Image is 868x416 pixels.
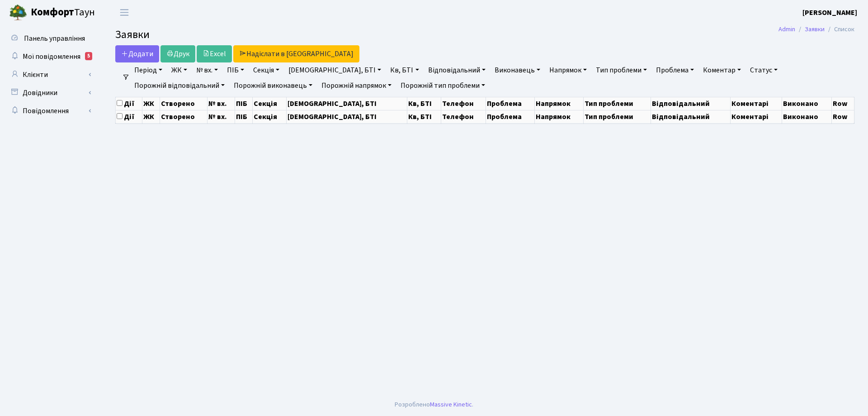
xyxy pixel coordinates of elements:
a: Тип проблеми [592,62,651,78]
a: Порожній напрямок [318,78,395,93]
th: Кв, БТІ [407,97,441,110]
nav: breadcrumb [765,20,868,39]
a: [DEMOGRAPHIC_DATA], БТІ [285,62,385,78]
b: [PERSON_NAME] [802,8,857,18]
span: Панель управління [24,33,85,43]
th: Телефон [441,97,486,110]
th: Телефон [441,110,486,123]
a: Excel [197,45,232,62]
a: [PERSON_NAME] [802,7,857,18]
a: № вх. [193,62,222,78]
th: Напрямок [535,97,584,110]
th: Проблема [486,110,534,123]
th: Виконано [782,110,831,123]
a: Відповідальний [425,62,489,78]
th: № вх. [208,97,235,110]
th: ЖК [142,97,160,110]
img: logo.png [9,4,27,22]
a: Секція [250,62,283,78]
th: Тип проблеми [584,97,651,110]
span: Заявки [115,27,150,43]
th: Створено [160,110,208,123]
a: Надіслати в [GEOGRAPHIC_DATA] [233,45,359,62]
span: Мої повідомлення [23,52,80,62]
a: Admin [778,24,795,34]
a: Проблема [652,62,698,78]
th: Row [831,97,854,110]
th: Дії [116,110,142,123]
span: Таун [31,5,95,20]
a: Клієнти [5,66,95,84]
th: Секція [253,110,287,123]
a: Заявки [805,24,825,34]
a: Коментар [699,62,745,78]
b: Комфорт [31,5,74,19]
th: ПІБ [235,97,253,110]
th: № вх. [208,110,235,123]
a: Напрямок [546,62,590,78]
a: Додати [115,45,159,62]
th: ЖК [142,110,160,123]
th: Створено [160,97,208,110]
th: Відповідальний [651,97,730,110]
span: Додати [121,49,153,59]
a: Повідомлення [5,102,95,120]
a: Massive Kinetic [430,400,472,409]
th: Row [831,110,854,123]
th: ПІБ [235,110,253,123]
a: Порожній виконавець [230,78,316,93]
a: ПІБ [223,62,248,78]
th: Виконано [782,97,831,110]
a: Кв, БТІ [387,62,422,78]
a: Довідники [5,84,95,102]
th: Коментарі [730,97,782,110]
a: Порожній відповідальний [131,78,228,93]
a: Друк [160,45,195,62]
th: Напрямок [535,110,584,123]
th: Тип проблеми [584,110,651,123]
th: Секція [253,97,287,110]
a: Порожній тип проблеми [397,78,489,93]
th: Коментарі [730,110,782,123]
a: Панель управління [5,29,95,48]
a: Період [131,62,166,78]
a: ЖК [168,62,191,78]
th: Кв, БТІ [407,110,441,123]
button: Переключити навігацію [113,5,136,20]
a: Мої повідомлення5 [5,48,95,66]
a: Статус [746,62,781,78]
th: Дії [116,97,142,110]
th: [DEMOGRAPHIC_DATA], БТІ [287,97,407,110]
th: [DEMOGRAPHIC_DATA], БТІ [287,110,407,123]
li: Список [825,24,854,34]
div: Розроблено . [395,400,473,410]
th: Проблема [486,97,534,110]
div: 5 [85,52,92,60]
a: Виконавець [491,62,544,78]
th: Відповідальний [651,110,730,123]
